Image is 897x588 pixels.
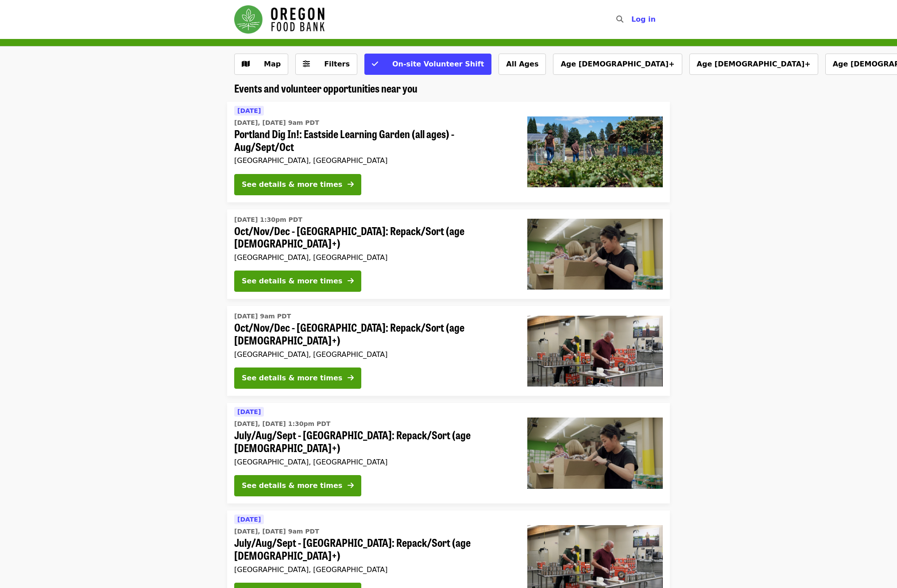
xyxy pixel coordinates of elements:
button: On-site Volunteer Shift [364,54,491,75]
div: See details & more times [242,373,342,383]
i: arrow-right icon [348,374,354,382]
div: [GEOGRAPHIC_DATA], [GEOGRAPHIC_DATA] [234,253,513,262]
span: July/Aug/Sept - [GEOGRAPHIC_DATA]: Repack/Sort (age [DEMOGRAPHIC_DATA]+) [234,536,513,562]
a: See details for "Oct/Nov/Dec - Portland: Repack/Sort (age 16+)" [227,306,670,396]
time: [DATE] 1:30pm PDT [234,215,302,224]
a: See details for "Oct/Nov/Dec - Portland: Repack/Sort (age 8+)" [227,209,670,299]
div: See details & more times [242,276,342,286]
div: See details & more times [242,179,342,190]
button: Age [DEMOGRAPHIC_DATA]+ [553,54,682,75]
span: Log in [631,15,656,23]
div: [GEOGRAPHIC_DATA], [GEOGRAPHIC_DATA] [234,350,513,359]
time: [DATE], [DATE] 9am PDT [234,118,319,128]
button: Age [DEMOGRAPHIC_DATA]+ [689,54,818,75]
i: arrow-right icon [348,277,354,285]
img: Oregon Food Bank - Home [234,5,325,34]
button: Log in [624,11,663,28]
div: [GEOGRAPHIC_DATA], [GEOGRAPHIC_DATA] [234,565,513,574]
span: Portland Dig In!: Eastside Learning Garden (all ages) - Aug/Sept/Oct [234,128,513,153]
a: See details for "Portland Dig In!: Eastside Learning Garden (all ages) - Aug/Sept/Oct" [227,102,670,202]
i: sliders-h icon [303,60,310,68]
span: [DATE] [237,408,261,415]
span: Oct/Nov/Dec - [GEOGRAPHIC_DATA]: Repack/Sort (age [DEMOGRAPHIC_DATA]+) [234,224,513,250]
span: [DATE] [237,516,261,523]
i: arrow-right icon [348,481,354,490]
img: Portland Dig In!: Eastside Learning Garden (all ages) - Aug/Sept/Oct organized by Oregon Food Bank [527,116,663,187]
button: All Ages [499,54,546,75]
button: Show map view [234,54,288,75]
div: [GEOGRAPHIC_DATA], [GEOGRAPHIC_DATA] [234,458,513,466]
button: See details & more times [234,475,361,496]
span: Filters [324,60,350,68]
span: Oct/Nov/Dec - [GEOGRAPHIC_DATA]: Repack/Sort (age [DEMOGRAPHIC_DATA]+) [234,321,513,347]
span: Map [264,60,281,68]
i: map icon [242,60,250,68]
span: Events and volunteer opportunities near you [234,80,418,96]
img: July/Aug/Sept - Portland: Repack/Sort (age 8+) organized by Oregon Food Bank [527,418,663,488]
time: [DATE], [DATE] 1:30pm PDT [234,419,330,429]
button: See details & more times [234,271,361,292]
button: See details & more times [234,174,361,195]
span: [DATE] [237,107,261,114]
div: [GEOGRAPHIC_DATA], [GEOGRAPHIC_DATA] [234,156,513,165]
time: [DATE] 9am PDT [234,312,291,321]
button: Filters (0 selected) [295,54,357,75]
a: See details for "July/Aug/Sept - Portland: Repack/Sort (age 8+)" [227,403,670,503]
i: check icon [372,60,378,68]
img: Oct/Nov/Dec - Portland: Repack/Sort (age 16+) organized by Oregon Food Bank [527,316,663,387]
button: See details & more times [234,367,361,389]
i: arrow-right icon [348,180,354,189]
div: See details & more times [242,480,342,491]
input: Search [629,9,636,30]
img: Oct/Nov/Dec - Portland: Repack/Sort (age 8+) organized by Oregon Food Bank [527,219,663,290]
span: On-site Volunteer Shift [392,60,484,68]
time: [DATE], [DATE] 9am PDT [234,527,319,536]
span: July/Aug/Sept - [GEOGRAPHIC_DATA]: Repack/Sort (age [DEMOGRAPHIC_DATA]+) [234,429,513,454]
i: search icon [616,15,623,23]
